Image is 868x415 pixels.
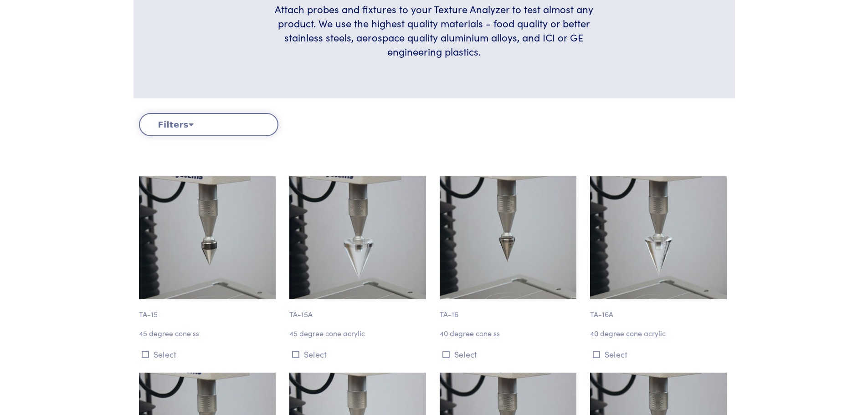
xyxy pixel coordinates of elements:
h6: Attach probes and fixtures to your Texture Analyzer to test almost any product. We use the highes... [263,2,605,58]
p: 40 degree cone ss [440,328,579,339]
button: Select [289,347,429,362]
p: 40 degree cone acrylic [590,328,729,339]
button: Select [139,347,278,362]
img: cone_ta-16a_40-degree_2.jpg [590,176,727,299]
p: TA-16 [440,299,579,320]
button: Filters [139,113,278,136]
p: 45 degree cone ss [139,328,278,339]
p: 45 degree cone acrylic [289,328,429,339]
p: TA-15A [289,299,429,320]
img: cone_ta-15a_45-degree_2.jpg [289,176,426,299]
p: TA-15 [139,299,278,320]
button: Select [440,347,579,362]
img: cone_ta-15_45-degree_2.jpg [139,176,276,299]
img: cone_ta-16_40-degree_2.jpg [440,176,576,299]
p: TA-16A [590,299,729,320]
button: Select [590,347,729,362]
